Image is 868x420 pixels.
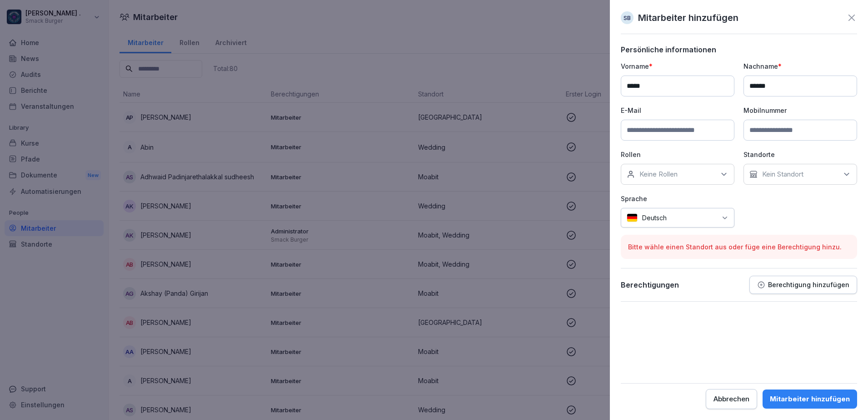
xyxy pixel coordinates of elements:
p: Bitte wähle einen Standort aus oder füge eine Berechtigung hinzu. [628,242,850,252]
p: Mobilnummer [743,106,857,115]
button: Abbrechen [706,389,757,409]
p: Sprache [621,194,734,203]
button: Berechtigung hinzufügen [749,276,857,294]
p: Berechtigungen [621,280,679,289]
p: Rollen [621,150,734,159]
p: Standorte [743,150,857,159]
button: Mitarbeiter hinzufügen [763,390,857,409]
p: Mitarbeiter hinzufügen [638,11,738,25]
img: de.svg [627,213,638,222]
p: Kein Standort [762,170,803,179]
p: Berechtigung hinzufügen [768,281,849,288]
p: Nachname [743,61,857,71]
p: Persönliche informationen [621,45,857,54]
div: SB [621,11,634,24]
p: E-Mail [621,106,734,115]
div: Abbrechen [713,394,749,404]
div: Mitarbeiter hinzufügen [770,394,850,404]
p: Vorname [621,61,734,71]
p: Keine Rollen [639,170,678,179]
div: Deutsch [621,208,734,228]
